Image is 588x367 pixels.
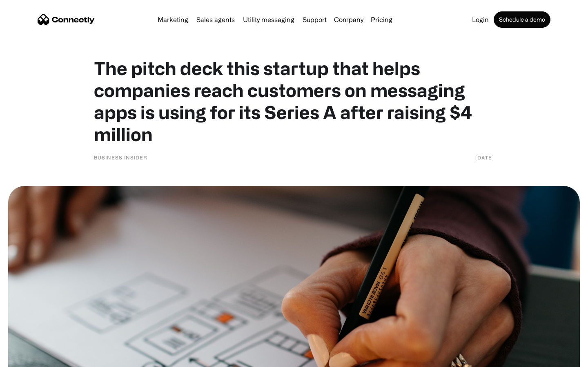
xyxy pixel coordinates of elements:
[332,14,366,25] div: Company
[193,16,238,23] a: Sales agents
[38,13,95,26] a: home
[240,16,298,23] a: Utility messaging
[94,57,494,145] h1: The pitch deck this startup that helps companies reach customers on messaging apps is using for i...
[299,16,330,23] a: Support
[334,14,363,25] div: Company
[475,153,494,161] div: [DATE]
[154,16,192,23] a: Marketing
[469,16,492,23] a: Login
[367,16,396,23] a: Pricing
[94,153,147,161] div: Business Insider
[494,11,550,28] a: Schedule a demo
